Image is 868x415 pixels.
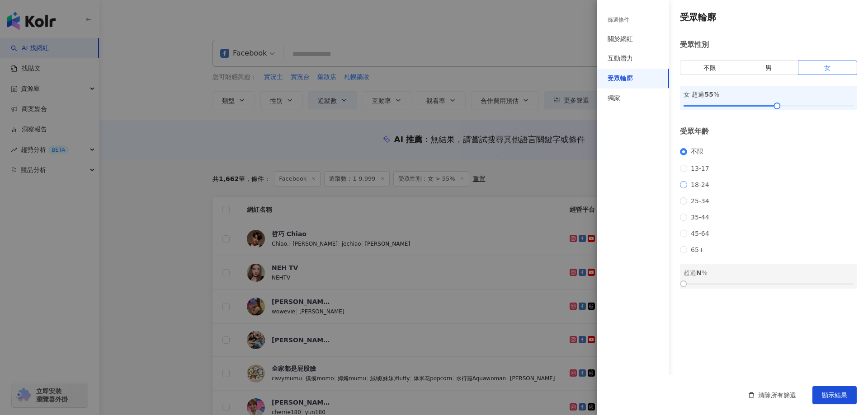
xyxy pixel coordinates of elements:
[703,64,716,71] span: 不限
[687,214,713,221] span: 35-44
[608,54,633,63] div: 互動潛力
[687,148,707,156] span: 不限
[608,94,620,103] div: 獨家
[765,64,772,71] span: 男
[687,181,713,188] span: 18-24
[687,230,713,237] span: 45-64
[608,35,633,44] div: 關於網紅
[684,268,854,278] div: 超過 %
[680,11,857,23] h4: 受眾輪廓
[758,392,796,399] span: 清除所有篩選
[687,165,713,172] span: 13-17
[704,91,713,98] span: 55
[822,392,847,399] span: 顯示結果
[824,64,830,71] span: 女
[812,386,857,404] button: 顯示結果
[608,16,629,24] div: 篩選條件
[684,89,854,99] div: 女 超過 %
[696,269,702,276] span: N
[680,40,857,50] div: 受眾性別
[680,126,857,136] div: 受眾年齡
[687,197,713,205] span: 25-34
[687,246,708,253] span: 65+
[748,392,755,398] span: delete
[739,386,805,404] button: 清除所有篩選
[608,74,633,83] div: 受眾輪廓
